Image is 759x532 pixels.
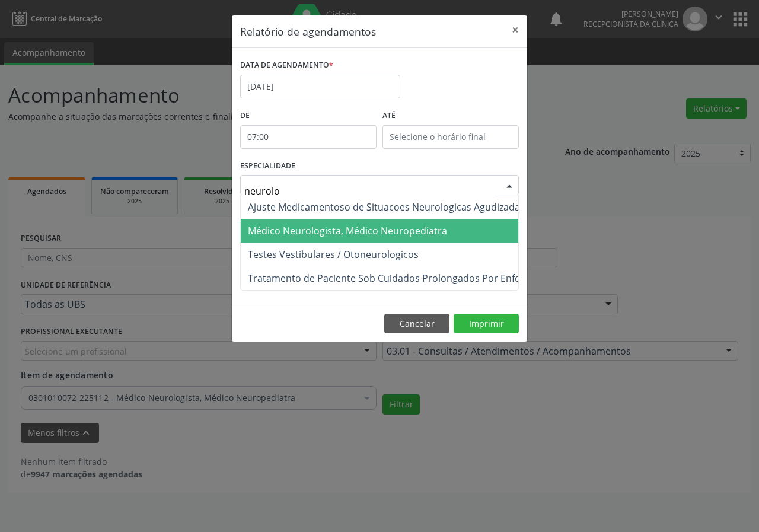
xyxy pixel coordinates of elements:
input: Seleciona uma especialidade [244,179,495,203]
button: Imprimir [454,314,519,334]
h5: Relatório de agendamentos [240,24,376,39]
input: Selecione o horário final [382,125,519,149]
button: Cancelar [384,314,449,334]
button: Close [503,15,527,44]
input: Selecione uma data ou intervalo [240,75,400,98]
label: ESPECIALIDADE [240,157,295,176]
span: Testes Vestibulares / Otoneurologicos [248,248,419,261]
span: Tratamento de Paciente Sob Cuidados Prolongados Por Enfermidades Neurologicas [248,272,624,285]
input: Selecione o horário inicial [240,125,377,149]
span: Médico Neurologista, Médico Neuropediatra [248,224,447,237]
label: DATA DE AGENDAMENTO [240,56,333,75]
label: De [240,107,377,125]
span: Ajuste Medicamentoso de Situacoes Neurologicas Agudizadas [248,200,525,214]
label: ATÉ [382,107,519,125]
